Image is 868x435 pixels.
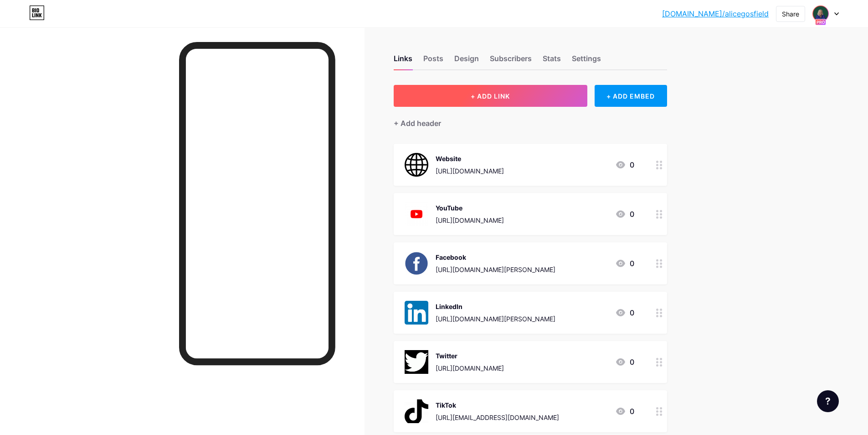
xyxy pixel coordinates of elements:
img: YouTube [405,202,428,226]
div: [URL][DOMAIN_NAME][PERSON_NAME] [436,265,555,274]
div: Share [782,9,799,19]
div: 0 [615,406,634,417]
div: 0 [615,356,634,367]
div: YouTube [436,203,504,213]
div: + ADD EMBED [595,85,667,107]
div: 0 [615,258,634,269]
div: Settings [572,53,601,69]
div: 0 [615,209,634,220]
div: Links [394,53,412,69]
div: 0 [615,159,634,170]
div: TikTok [436,400,559,410]
div: + Add header [394,118,441,129]
img: thelegalpodcast [812,5,829,22]
div: LinkedIn [436,302,555,311]
div: [URL][DOMAIN_NAME][PERSON_NAME] [436,314,555,324]
a: [DOMAIN_NAME]/alicegosfield [662,8,769,19]
div: [URL][DOMAIN_NAME] [436,363,504,373]
img: Twitter [405,350,428,374]
img: Facebook [405,252,428,275]
span: + ADD LINK [471,92,510,100]
img: LinkedIn [405,301,428,325]
div: Design [454,53,479,69]
div: Website [436,154,504,163]
div: Facebook [436,252,555,262]
div: Stats [543,53,561,69]
div: Subscribers [490,53,532,69]
img: Website [405,153,428,177]
button: + ADD LINK [394,85,587,107]
div: Twitter [436,351,504,361]
div: 0 [615,307,634,318]
div: Posts [423,53,443,69]
div: [URL][DOMAIN_NAME] [436,166,504,176]
img: TikTok [405,399,428,423]
div: [URL][EMAIL_ADDRESS][DOMAIN_NAME] [436,413,559,422]
div: [URL][DOMAIN_NAME] [436,215,504,225]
